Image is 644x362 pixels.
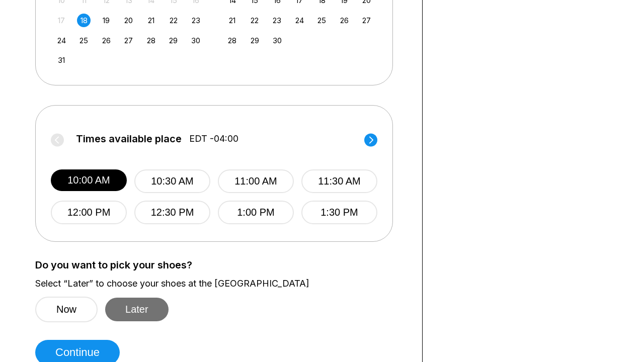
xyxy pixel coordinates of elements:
div: Choose Friday, August 22nd, 2025 [167,14,180,27]
span: Times available place [76,133,182,144]
div: Choose Saturday, August 23rd, 2025 [189,14,203,27]
div: Choose Tuesday, September 30th, 2025 [270,34,284,47]
div: Choose Friday, September 26th, 2025 [338,14,351,27]
span: EDT -04:00 [189,133,238,144]
div: Choose Saturday, September 27th, 2025 [360,14,373,27]
div: Choose Tuesday, August 26th, 2025 [100,34,113,47]
button: 10:00 AM [51,169,127,191]
div: Choose Wednesday, August 27th, 2025 [122,34,135,47]
button: 11:30 AM [301,169,377,193]
button: Later [105,298,169,321]
div: Choose Monday, August 25th, 2025 [77,34,91,47]
button: 12:30 PM [134,201,210,224]
div: Choose Monday, September 22nd, 2025 [248,14,262,27]
div: Choose Friday, August 29th, 2025 [167,34,180,47]
div: Not available Sunday, August 17th, 2025 [55,14,68,27]
div: Choose Wednesday, August 20th, 2025 [122,14,135,27]
div: Choose Tuesday, September 23rd, 2025 [270,14,284,27]
div: Choose Sunday, September 21st, 2025 [225,14,239,27]
button: 1:30 PM [301,201,377,224]
div: Choose Sunday, September 28th, 2025 [225,34,239,47]
button: 12:00 PM [51,201,127,224]
div: Choose Sunday, August 24th, 2025 [55,34,68,47]
div: Choose Thursday, September 25th, 2025 [315,14,329,27]
button: Now [35,297,98,322]
label: Select “Later” to choose your shoes at the [GEOGRAPHIC_DATA] [35,278,407,289]
div: Choose Saturday, August 30th, 2025 [189,34,203,47]
div: Choose Monday, September 29th, 2025 [248,34,262,47]
div: Choose Wednesday, September 24th, 2025 [293,14,306,27]
button: 11:00 AM [218,169,294,193]
label: Do you want to pick your shoes? [35,259,407,270]
div: Choose Monday, August 18th, 2025 [77,14,91,27]
button: 10:30 AM [134,169,210,193]
div: Choose Thursday, August 21st, 2025 [144,14,158,27]
div: Choose Thursday, August 28th, 2025 [144,34,158,47]
div: Choose Sunday, August 31st, 2025 [55,53,68,67]
div: Choose Tuesday, August 19th, 2025 [100,14,113,27]
button: 1:00 PM [218,201,294,224]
